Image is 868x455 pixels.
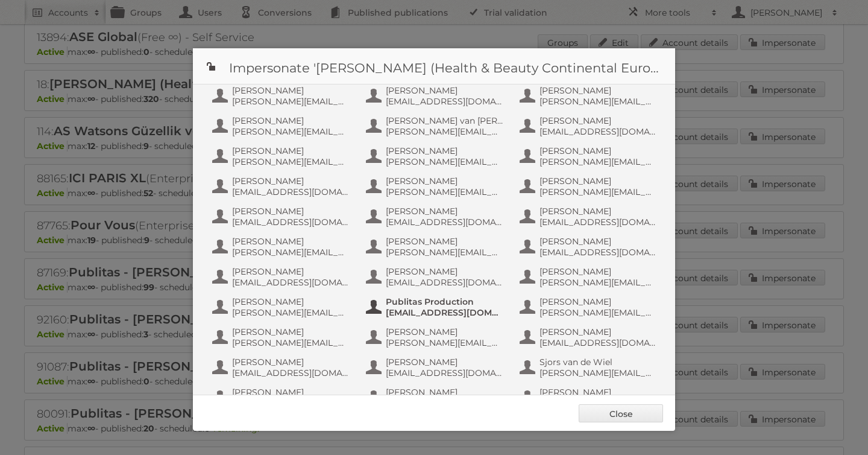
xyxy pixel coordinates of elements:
[518,325,660,349] button: [PERSON_NAME] [EMAIL_ADDRESS][DOMAIN_NAME]
[232,337,349,348] span: [PERSON_NAME][EMAIL_ADDRESS][DOMAIN_NAME]
[539,367,656,378] span: [PERSON_NAME][EMAIL_ADDRESS][DOMAIN_NAME]
[518,114,660,138] button: [PERSON_NAME] [EMAIL_ADDRESS][DOMAIN_NAME]
[365,265,506,289] button: [PERSON_NAME] [EMAIL_ADDRESS][DOMAIN_NAME]
[386,206,503,217] span: [PERSON_NAME]
[518,295,660,319] button: [PERSON_NAME] [PERSON_NAME][EMAIL_ADDRESS][DOMAIN_NAME]
[539,145,656,156] span: [PERSON_NAME]
[386,307,503,318] span: [EMAIL_ADDRESS][DOMAIN_NAME]
[539,247,656,258] span: [EMAIL_ADDRESS][DOMAIN_NAME]
[539,266,656,277] span: [PERSON_NAME]
[232,176,349,186] span: [PERSON_NAME]
[386,186,503,197] span: [PERSON_NAME][EMAIL_ADDRESS][DOMAIN_NAME]
[539,176,656,186] span: [PERSON_NAME]
[386,96,503,107] span: [EMAIL_ADDRESS][DOMAIN_NAME]
[386,217,503,227] span: [EMAIL_ADDRESS][DOMAIN_NAME]
[232,277,349,288] span: [EMAIL_ADDRESS][DOMAIN_NAME]
[365,355,506,380] button: [PERSON_NAME] [EMAIL_ADDRESS][DOMAIN_NAME]
[386,277,503,288] span: [EMAIL_ADDRESS][DOMAIN_NAME]
[211,144,353,168] button: [PERSON_NAME] [PERSON_NAME][EMAIL_ADDRESS][DOMAIN_NAME]
[518,235,660,259] button: [PERSON_NAME] [EMAIL_ADDRESS][DOMAIN_NAME]
[539,357,656,367] span: Sjors van de Wiel
[365,386,506,410] button: [PERSON_NAME] [PERSON_NAME][EMAIL_ADDRESS][DOMAIN_NAME]
[232,115,349,126] span: [PERSON_NAME]
[365,235,506,259] button: [PERSON_NAME] [PERSON_NAME][EMAIL_ADDRESS][DOMAIN_NAME]
[539,307,656,318] span: [PERSON_NAME][EMAIL_ADDRESS][DOMAIN_NAME]
[365,144,506,168] button: [PERSON_NAME] [PERSON_NAME][EMAIL_ADDRESS][DOMAIN_NAME]
[193,48,675,84] h1: Impersonate '[PERSON_NAME] (Health & Beauty Continental Europe) B.V.'
[518,84,660,108] button: [PERSON_NAME] [PERSON_NAME][EMAIL_ADDRESS][DOMAIN_NAME]
[232,307,349,318] span: [PERSON_NAME][EMAIL_ADDRESS][DOMAIN_NAME]
[232,266,349,277] span: [PERSON_NAME]
[232,186,349,197] span: [EMAIL_ADDRESS][DOMAIN_NAME]
[232,236,349,247] span: [PERSON_NAME]
[518,144,660,168] button: [PERSON_NAME] [PERSON_NAME][EMAIL_ADDRESS][DOMAIN_NAME]
[579,404,663,422] a: Close
[211,265,353,289] button: [PERSON_NAME] [EMAIL_ADDRESS][DOMAIN_NAME]
[211,355,353,380] button: [PERSON_NAME] [EMAIL_ADDRESS][DOMAIN_NAME]
[539,115,656,126] span: [PERSON_NAME]
[518,205,660,229] button: [PERSON_NAME] [EMAIL_ADDRESS][DOMAIN_NAME]
[539,337,656,348] span: [EMAIL_ADDRESS][DOMAIN_NAME]
[386,145,503,156] span: [PERSON_NAME]
[518,174,660,199] button: [PERSON_NAME] [PERSON_NAME][EMAIL_ADDRESS][DOMAIN_NAME]
[386,85,503,96] span: [PERSON_NAME]
[539,326,656,337] span: [PERSON_NAME]
[365,174,506,199] button: [PERSON_NAME] [PERSON_NAME][EMAIL_ADDRESS][DOMAIN_NAME]
[232,367,349,378] span: [EMAIL_ADDRESS][DOMAIN_NAME]
[386,126,503,137] span: [PERSON_NAME][EMAIL_ADDRESS][DOMAIN_NAME]
[211,114,353,138] button: [PERSON_NAME] [PERSON_NAME][EMAIL_ADDRESS][DOMAIN_NAME]
[539,387,656,398] span: [PERSON_NAME]
[386,176,503,186] span: [PERSON_NAME]
[232,206,349,217] span: [PERSON_NAME]
[386,266,503,277] span: [PERSON_NAME]
[365,325,506,349] button: [PERSON_NAME] [PERSON_NAME][EMAIL_ADDRESS][DOMAIN_NAME]
[211,386,353,410] button: [PERSON_NAME] [EMAIL_ADDRESS][DOMAIN_NAME]
[365,114,506,138] button: [PERSON_NAME] van [PERSON_NAME] [PERSON_NAME][EMAIL_ADDRESS][DOMAIN_NAME]
[539,217,656,227] span: [EMAIL_ADDRESS][DOMAIN_NAME]
[386,326,503,337] span: [PERSON_NAME]
[386,247,503,258] span: [PERSON_NAME][EMAIL_ADDRESS][DOMAIN_NAME]
[232,357,349,367] span: [PERSON_NAME]
[539,85,656,96] span: [PERSON_NAME]
[211,84,353,108] button: [PERSON_NAME] [PERSON_NAME][EMAIL_ADDRESS][DOMAIN_NAME]
[386,115,503,126] span: [PERSON_NAME] van [PERSON_NAME]
[386,367,503,378] span: [EMAIL_ADDRESS][DOMAIN_NAME]
[386,236,503,247] span: [PERSON_NAME]
[386,156,503,167] span: [PERSON_NAME][EMAIL_ADDRESS][DOMAIN_NAME]
[232,326,349,337] span: [PERSON_NAME]
[365,205,506,229] button: [PERSON_NAME] [EMAIL_ADDRESS][DOMAIN_NAME]
[211,295,353,319] button: [PERSON_NAME] [PERSON_NAME][EMAIL_ADDRESS][DOMAIN_NAME]
[232,217,349,227] span: [EMAIL_ADDRESS][DOMAIN_NAME]
[232,96,349,107] span: [PERSON_NAME][EMAIL_ADDRESS][DOMAIN_NAME]
[365,84,506,108] button: [PERSON_NAME] [EMAIL_ADDRESS][DOMAIN_NAME]
[539,186,656,197] span: [PERSON_NAME][EMAIL_ADDRESS][DOMAIN_NAME]
[211,205,353,229] button: [PERSON_NAME] [EMAIL_ADDRESS][DOMAIN_NAME]
[232,247,349,258] span: [PERSON_NAME][EMAIL_ADDRESS][DOMAIN_NAME]
[386,357,503,367] span: [PERSON_NAME]
[365,295,506,319] button: Publitas Production [EMAIL_ADDRESS][DOMAIN_NAME]
[211,235,353,259] button: [PERSON_NAME] [PERSON_NAME][EMAIL_ADDRESS][DOMAIN_NAME]
[232,145,349,156] span: [PERSON_NAME]
[518,386,660,410] button: [PERSON_NAME] [EMAIL_ADDRESS][DOMAIN_NAME]
[232,156,349,167] span: [PERSON_NAME][EMAIL_ADDRESS][DOMAIN_NAME]
[232,296,349,307] span: [PERSON_NAME]
[518,355,660,380] button: Sjors van de Wiel [PERSON_NAME][EMAIL_ADDRESS][DOMAIN_NAME]
[539,96,656,107] span: [PERSON_NAME][EMAIL_ADDRESS][DOMAIN_NAME]
[386,387,503,398] span: [PERSON_NAME]
[232,126,349,137] span: [PERSON_NAME][EMAIL_ADDRESS][DOMAIN_NAME]
[539,277,656,288] span: [PERSON_NAME][EMAIL_ADDRESS][DOMAIN_NAME]
[386,296,503,307] span: Publitas Production
[518,265,660,289] button: [PERSON_NAME] [PERSON_NAME][EMAIL_ADDRESS][DOMAIN_NAME]
[232,85,349,96] span: [PERSON_NAME]
[539,156,656,167] span: [PERSON_NAME][EMAIL_ADDRESS][DOMAIN_NAME]
[539,236,656,247] span: [PERSON_NAME]
[539,126,656,137] span: [EMAIL_ADDRESS][DOMAIN_NAME]
[386,337,503,348] span: [PERSON_NAME][EMAIL_ADDRESS][DOMAIN_NAME]
[539,296,656,307] span: [PERSON_NAME]
[539,206,656,217] span: [PERSON_NAME]
[232,387,349,398] span: [PERSON_NAME]
[211,325,353,349] button: [PERSON_NAME] [PERSON_NAME][EMAIL_ADDRESS][DOMAIN_NAME]
[211,174,353,199] button: [PERSON_NAME] [EMAIL_ADDRESS][DOMAIN_NAME]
